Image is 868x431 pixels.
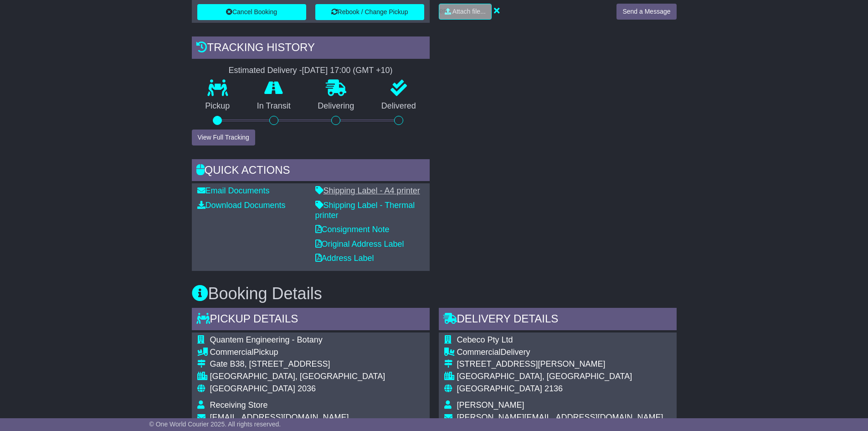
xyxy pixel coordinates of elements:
p: Pickup [192,101,244,111]
div: Delivery Details [439,308,677,332]
span: Receiving Store [210,400,268,410]
span: Cebeco Pty Ltd [457,335,513,344]
a: Address Label [315,254,374,263]
span: 2136 [544,384,563,393]
button: Rebook / Change Pickup [315,4,424,20]
span: [PERSON_NAME][EMAIL_ADDRESS][DOMAIN_NAME] [457,413,663,422]
a: Shipping Label - A4 printer [315,186,420,195]
button: Cancel Booking [197,4,306,20]
div: Gate B38, [STREET_ADDRESS] [210,359,385,369]
a: Consignment Note [315,225,390,234]
div: Pickup Details [192,308,430,332]
button: Send a Message [616,4,676,20]
div: Quick Actions [192,159,430,184]
div: Delivery [457,348,663,358]
div: [GEOGRAPHIC_DATA], [GEOGRAPHIC_DATA] [210,372,385,382]
span: © One World Courier 2025. All rights reserved. [149,421,281,428]
p: Delivered [368,101,430,111]
div: Pickup [210,348,385,358]
span: [EMAIL_ADDRESS][DOMAIN_NAME] [210,413,349,422]
span: Quantem Engineering - Botany [210,335,323,344]
h3: Booking Details [192,285,677,303]
div: Estimated Delivery - [192,66,430,76]
button: View Full Tracking [192,130,255,145]
div: Tracking history [192,36,430,61]
span: [GEOGRAPHIC_DATA] [210,384,295,393]
span: 2036 [298,384,316,393]
span: Commercial [457,348,501,357]
p: Delivering [304,101,368,111]
div: [GEOGRAPHIC_DATA], [GEOGRAPHIC_DATA] [457,372,663,382]
div: [DATE] 17:00 (GMT +10) [302,66,393,76]
a: Email Documents [197,186,270,195]
a: Original Address Label [315,239,404,249]
div: [STREET_ADDRESS][PERSON_NAME] [457,359,663,369]
a: Download Documents [197,201,286,210]
span: Commercial [210,348,254,357]
span: [PERSON_NAME] [457,400,524,410]
a: Shipping Label - Thermal printer [315,201,415,220]
p: In Transit [243,101,304,111]
span: [GEOGRAPHIC_DATA] [457,384,542,393]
